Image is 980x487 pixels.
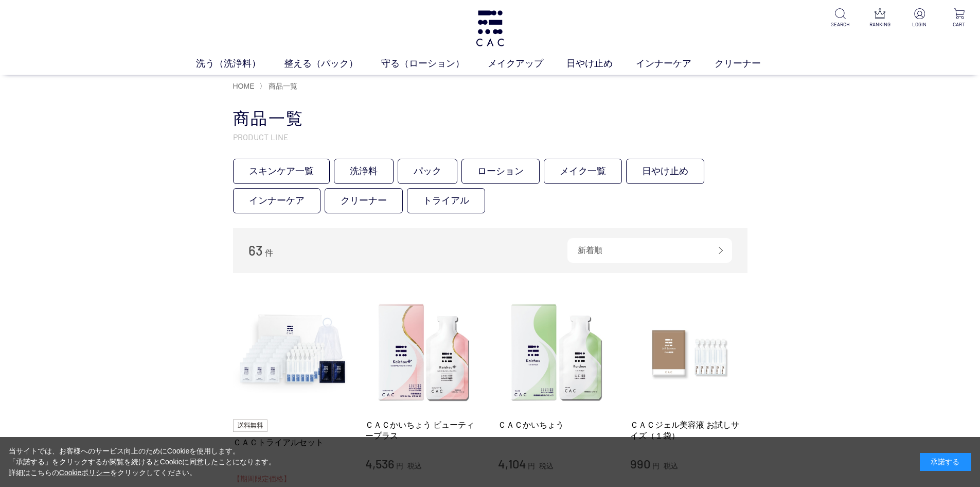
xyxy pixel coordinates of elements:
p: SEARCH [828,21,853,28]
p: PRODUCT LINE [233,131,747,142]
a: HOME [233,82,255,90]
a: メイクアップ [488,57,566,71]
span: 件 [265,248,273,257]
span: 商品一覧 [269,82,297,90]
p: RANKING [867,21,893,28]
a: 商品一覧 [266,82,297,90]
div: 当サイトでは、お客様へのサービス向上のためにCookieを使用します。 「承諾する」をクリックするか閲覧を続けるとCookieに同意したことになります。 詳細はこちらの をクリックしてください。 [9,446,276,478]
div: 新着順 [567,238,732,263]
a: 日やけ止め [566,57,636,71]
a: ＣＡＣかいちょう ビューティープラス [365,419,483,442]
a: クリーナー [325,188,403,213]
img: ＣＡＣトライアルセット [233,294,350,411]
img: logo [474,10,506,46]
a: インナーケア [636,57,715,71]
a: スキンケア一覧 [233,159,330,184]
a: 日やけ止め [626,159,704,184]
a: RANKING [867,8,893,28]
a: 整える（パック） [284,57,381,71]
a: CART [947,8,972,28]
a: ＣＡＣジェル美容液 お試しサイズ（１袋） [630,419,747,442]
p: CART [947,21,972,28]
li: 〉 [259,81,300,91]
h1: 商品一覧 [233,108,747,130]
img: ＣＡＣジェル美容液 お試しサイズ（１袋） [630,294,747,411]
a: Cookieポリシー [59,468,111,477]
img: 送料無料 [233,419,268,432]
a: ＣＡＣかいちょう [498,419,615,430]
a: 洗う（洗浄料） [196,57,284,71]
a: メイク一覧 [544,159,622,184]
a: インナーケア [233,188,320,213]
a: パック [398,159,457,184]
a: トライアル [407,188,485,213]
img: ＣＡＣかいちょう ビューティープラス [365,294,483,411]
span: 63 [248,242,263,258]
a: 洗浄料 [334,159,394,184]
a: SEARCH [828,8,853,28]
a: クリーナー [715,57,784,71]
div: 承諾する [920,453,971,471]
a: ローション [461,159,540,184]
p: LOGIN [907,21,932,28]
img: ＣＡＣかいちょう [498,294,615,411]
a: LOGIN [907,8,932,28]
a: 守る（ローション） [381,57,488,71]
